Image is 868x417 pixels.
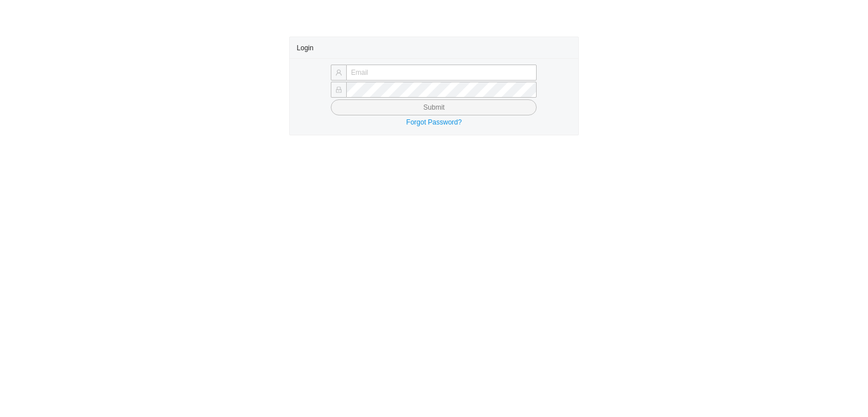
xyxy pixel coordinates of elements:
span: lock [335,86,342,93]
a: Forgot Password? [406,118,461,126]
div: Login [297,37,571,58]
input: Email [346,65,537,81]
button: Submit [331,99,537,115]
span: user [335,69,342,76]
